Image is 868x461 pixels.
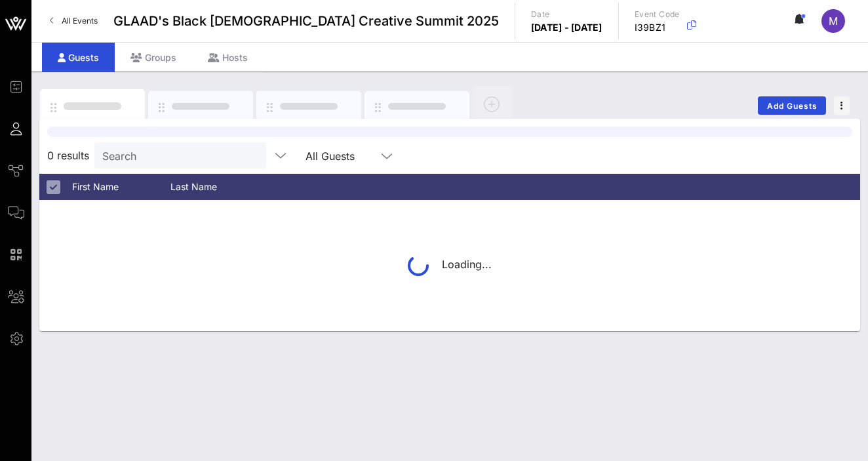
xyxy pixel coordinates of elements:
[306,150,355,162] div: All Guests
[42,43,115,72] div: Guests
[42,10,106,31] a: All Events
[47,148,89,163] span: 0 results
[192,43,264,72] div: Hosts
[821,9,845,33] div: M
[170,174,269,200] div: Last Name
[635,21,680,34] p: I39BZ1
[766,101,818,111] span: Add Guests
[408,255,492,276] div: Loading...
[113,11,499,31] span: GLAAD's Black [DEMOGRAPHIC_DATA] Creative Summit 2025
[62,16,98,26] span: All Events
[115,43,192,72] div: Groups
[72,174,170,200] div: First Name
[531,8,602,21] p: Date
[531,21,602,34] p: [DATE] - [DATE]
[758,96,826,115] button: Add Guests
[298,142,403,169] div: All Guests
[829,14,838,28] span: M
[635,8,680,21] p: Event Code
